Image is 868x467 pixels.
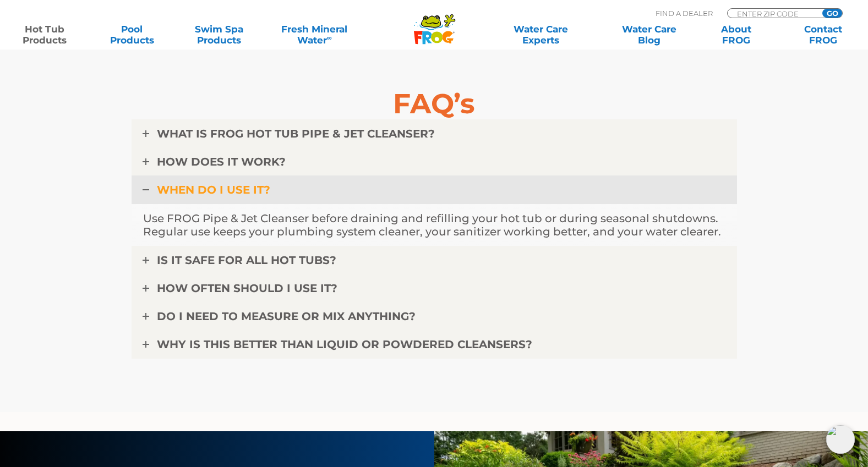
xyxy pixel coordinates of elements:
[789,24,857,46] a: ContactFROG
[157,254,336,267] span: IS IT SAFE FOR ALL HOT TUBS?
[157,183,270,196] span: WHEN DO I USE IT?
[132,119,737,148] a: WHAT IS FROG HOT TUB PIPE & JET CLEANSER?
[157,155,286,168] span: HOW DOES IT WORK?
[132,89,737,119] h5: FAQ’s
[132,274,737,303] a: HOW OFTEN SHOULD I USE IT?
[132,302,737,331] a: DO I NEED TO MEASURE OR MIX ANYTHING?
[132,147,737,176] a: HOW DOES IT WORK?
[132,330,737,359] a: WHY IS THIS BETTER THAN LIQUID OR POWDERED CLEANSERS?
[132,246,737,274] a: IS IT SAFE FOR ALL HOT TUBS?
[143,212,725,238] p: Use FROG Pipe & Jet Cleanser before draining and refilling your hot tub or during seasonal shutdo...
[615,24,683,46] a: Water CareBlog
[486,24,596,46] a: Water CareExperts
[132,175,737,204] a: WHEN DO I USE IT?
[98,24,166,46] a: PoolProducts
[736,9,810,18] input: Zip Code Form
[702,24,770,46] a: AboutFROG
[157,127,435,140] span: WHAT IS FROG HOT TUB PIPE & JET CLEANSER?
[11,24,79,46] a: Hot TubProducts
[157,282,337,295] span: HOW OFTEN SHOULD I USE IT?
[822,9,842,18] input: GO
[157,310,416,323] span: DO I NEED TO MEASURE OR MIX ANYTHING?
[272,24,357,46] a: Fresh MineralWater∞
[826,425,855,454] img: openIcon
[656,8,713,18] p: Find A Dealer
[157,338,532,351] span: WHY IS THIS BETTER THAN LIQUID OR POWDERED CLEANSERS?
[327,34,332,42] sup: ∞
[185,24,253,46] a: Swim SpaProducts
